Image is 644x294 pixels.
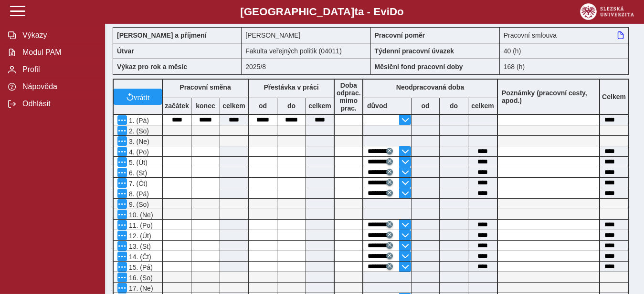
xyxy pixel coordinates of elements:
button: Menu [117,273,127,282]
b: důvod [367,102,387,110]
div: 168 (h) [500,59,629,75]
span: Nápověda [20,82,97,91]
b: od [249,102,277,110]
span: vrátit [134,93,150,101]
b: konec [191,102,220,110]
span: 9. (So) [127,201,149,208]
span: 7. (Čt) [127,180,148,187]
div: [PERSON_NAME] [242,27,370,43]
button: Menu [117,157,127,167]
b: Doba odprac. mimo prac. [337,81,361,112]
button: Menu [117,136,127,146]
b: do [440,102,468,110]
span: 12. (Út) [127,232,151,240]
b: Týdenní pracovní úvazek [375,47,454,55]
b: Pracovní směna [179,83,231,91]
b: Měsíční fond pracovní doby [375,63,463,71]
span: 11. (Po) [127,222,153,229]
button: Menu [117,189,127,198]
div: 2025/8 [242,59,370,75]
b: celkem [306,102,334,110]
b: celkem [220,102,248,110]
span: Výkazy [20,31,97,40]
b: začátek [163,102,191,110]
span: 10. (Ne) [127,211,153,219]
span: 5. (Út) [127,159,148,166]
span: 1. (Pá) [127,117,149,124]
button: Menu [117,199,127,209]
b: celkem [468,102,497,110]
b: Poznámky (pracovní cesty, apod.) [498,89,599,104]
span: 15. (Pá) [127,264,153,271]
button: Menu [117,126,127,135]
span: 4. (Po) [127,148,149,156]
button: Menu [117,252,127,261]
b: [GEOGRAPHIC_DATA] a - Evi [29,6,615,18]
b: Neodpracovaná doba [396,83,464,91]
b: Celkem [602,93,626,101]
button: Menu [117,283,127,293]
button: vrátit [114,89,162,105]
span: t [354,6,358,18]
span: 2. (So) [127,127,149,135]
span: 6. (St) [127,169,147,177]
span: 17. (Ne) [127,284,153,292]
button: Menu [117,168,127,177]
div: Fakulta veřejných politik (04011) [242,43,370,59]
button: Menu [117,220,127,230]
span: Profil [20,65,97,74]
b: [PERSON_NAME] a příjmení [117,31,206,39]
span: 3. (Ne) [127,138,149,145]
button: Menu [117,262,127,272]
button: Menu [117,210,127,219]
span: D [390,6,397,18]
span: Odhlásit [20,100,97,108]
button: Menu [117,241,127,251]
b: Útvar [117,47,134,55]
button: Menu [117,231,127,240]
span: Modul PAM [20,48,97,57]
b: Přestávka v práci [264,83,318,91]
div: 40 (h) [500,43,629,59]
button: Menu [117,115,127,125]
span: 13. (St) [127,243,151,250]
div: Pracovní smlouva [500,27,629,43]
span: o [397,6,404,18]
b: do [277,102,306,110]
b: od [412,102,439,110]
button: Menu [117,147,127,156]
span: 8. (Pá) [127,190,149,198]
button: Menu [117,178,127,188]
b: Výkaz pro rok a měsíc [117,63,187,71]
span: 16. (So) [127,274,153,282]
b: Pracovní poměr [375,31,425,39]
img: logo_web_su.png [580,3,634,20]
span: 14. (Čt) [127,253,151,261]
